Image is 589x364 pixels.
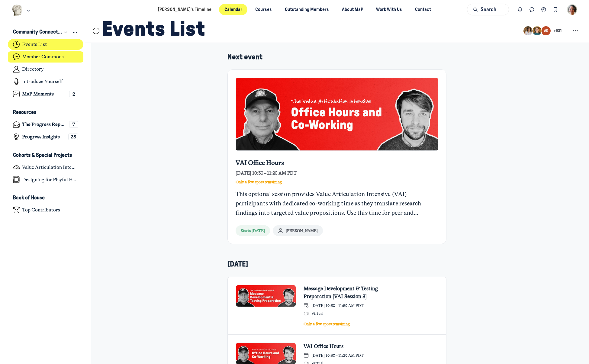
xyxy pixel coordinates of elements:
h1: Events List [102,17,205,45]
button: Back of HouseCollapse space [8,193,84,203]
svg: Space settings [571,27,579,35]
a: Value Articulation Intensive (Cultural Leadership Lab) [8,162,84,173]
h4: Events List [22,41,47,47]
a: This optional session provides Value Articulation Intensive (VAI) participants with dedicated co-... [236,190,439,217]
a: Top Contributors [8,205,84,216]
h5: [DATE] [227,260,447,269]
button: Space settings [569,25,581,37]
span: + 931 [554,28,562,34]
h3: Back of House [13,195,45,201]
a: VAI Office Hours [304,343,364,350]
a: Directory [8,64,84,75]
a: Message Development & Testing Preparation [VAI Session 3] [304,285,396,301]
button: Notifications [514,4,526,15]
a: Member Commons [8,51,84,63]
button: Bookmarks [549,4,561,15]
h4: Top Contributors [22,207,60,213]
span: [PERSON_NAME] [286,228,318,233]
span: [DATE] 10:30 – 11:20 AM PDT [236,170,297,177]
h3: Community Connections [13,29,62,36]
h4: Introduce Yourself [22,79,63,85]
div: 7 [69,121,78,128]
a: About MaP [337,4,369,15]
a: Work With Us [371,4,407,15]
a: Progress Insights23 [8,131,84,143]
div: 2 [69,91,78,97]
a: VAI Office Hours [236,158,297,167]
div: Only a few spots remaining [304,319,350,327]
a: Outstanding Members [280,4,334,15]
h4: Directory [22,66,43,72]
button: ResourcesCollapse space [8,108,84,118]
a: Contact [410,4,436,15]
button: +931 [523,26,562,36]
h5: Next event [227,53,447,62]
h4: Designing for Playful Engagement [22,177,78,183]
a: [PERSON_NAME]’s Timeline [153,4,217,15]
a: MaP Moments2 [8,89,84,100]
a: The Progress Report7 [8,119,84,130]
button: Chat threads [538,4,550,15]
button: Search [467,4,509,15]
button: User menu options [567,4,578,15]
h4: MaP Moments [22,91,54,97]
h4: Value Articulation Intensive (Cultural Leadership Lab) [22,164,78,170]
button: View space group options [72,29,79,36]
a: Events List [8,39,84,50]
a: Introduce Yourself [8,76,84,87]
button: Community ConnectionsCollapse space [8,27,84,38]
header: Page Header [85,19,589,43]
h3: Resources [13,109,36,116]
button: Direct messages [526,4,538,15]
h3: Cohorts & Special Projects [13,152,72,159]
span: [DATE] 10:30 – 11:20 AM PDT [311,353,364,358]
h4: The Progress Report [22,121,66,127]
a: Designing for Playful Engagement [8,174,84,185]
div: 23 [68,134,78,140]
h4: Progress Insights [22,134,60,140]
div: Collapse space [62,29,69,35]
a: Calendar [219,4,247,15]
button: Museums as Progress logo [12,4,31,17]
div: Only a few spots remaining [236,177,297,185]
a: Courses [250,4,277,15]
span: Starts [DATE] [241,228,265,233]
div: AK [541,26,550,35]
span: Virtual [311,311,323,316]
span: [DATE] 10:30 – 11:50 AM PDT [311,303,364,308]
h4: Member Commons [22,54,64,60]
img: Museums as Progress logo [12,5,23,16]
button: Cohorts & Special ProjectsCollapse space [8,150,84,160]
